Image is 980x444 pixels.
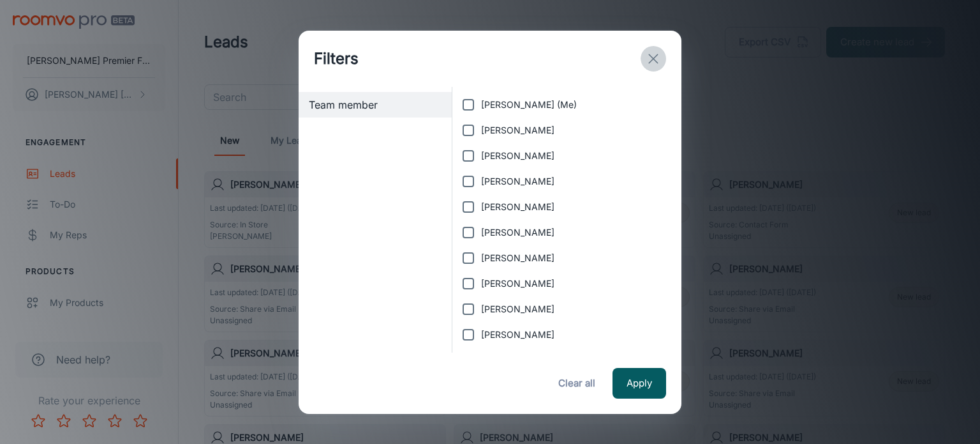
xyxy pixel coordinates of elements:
[481,200,554,214] span: [PERSON_NAME]
[481,277,554,291] span: [PERSON_NAME]
[481,123,554,137] span: [PERSON_NAME]
[481,302,554,316] span: [PERSON_NAME]
[612,368,666,399] button: Apply
[309,97,442,112] span: Team member
[299,92,452,118] div: Team member
[481,174,554,188] span: [PERSON_NAME]
[481,251,554,265] span: [PERSON_NAME]
[481,328,554,342] span: [PERSON_NAME]
[481,149,554,163] span: [PERSON_NAME]
[551,368,602,399] button: Clear all
[481,98,577,112] span: [PERSON_NAME] (Me)
[641,46,666,72] button: exit
[481,226,554,240] span: [PERSON_NAME]
[314,47,359,70] h1: Filters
